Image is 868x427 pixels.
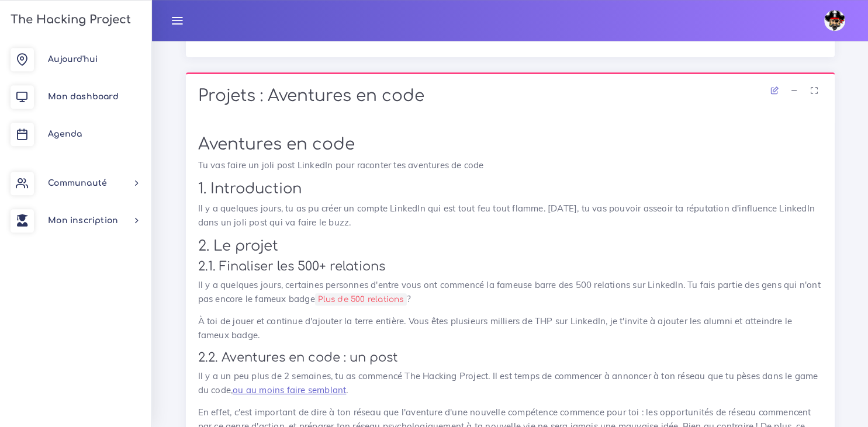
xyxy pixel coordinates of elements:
a: ou au moins faire semblant [233,384,346,395]
span: Mon dashboard [48,92,119,101]
h2: 2. Le projet [198,238,822,255]
span: Mon inscription [48,216,118,225]
p: Il y a quelques jours, certaines personnes d'entre vous ont commencé la fameuse barre des 500 rel... [198,278,822,306]
p: Il y a un peu plus de 2 semaines, tu as commencé The Hacking Project. Il est temps de commencer à... [198,369,822,397]
p: À toi de jouer et continue d'ajouter la terre entière. Vous êtes plusieurs milliers de THP sur Li... [198,314,822,342]
h3: The Hacking Project [7,13,131,26]
code: Plus de 500 relations [315,293,407,306]
p: Il y a quelques jours, tu as pu créer un compte LinkedIn qui est tout feu tout flamme. [DATE], tu... [198,202,822,230]
h3: 2.2. Aventures en code : un post [198,350,822,365]
h3: 2.1. Finaliser les 500+ relations [198,259,822,274]
h2: 1. Introduction [198,180,822,197]
span: Communauté [48,179,107,188]
h1: Aventures en code [198,135,822,155]
h1: Projets : Aventures en code [198,86,822,106]
span: Aujourd'hui [48,55,98,64]
span: Agenda [48,130,82,138]
p: Tu vas faire un joli post LinkedIn pour raconter tes aventures de code [198,158,822,172]
img: avatar [824,10,845,31]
